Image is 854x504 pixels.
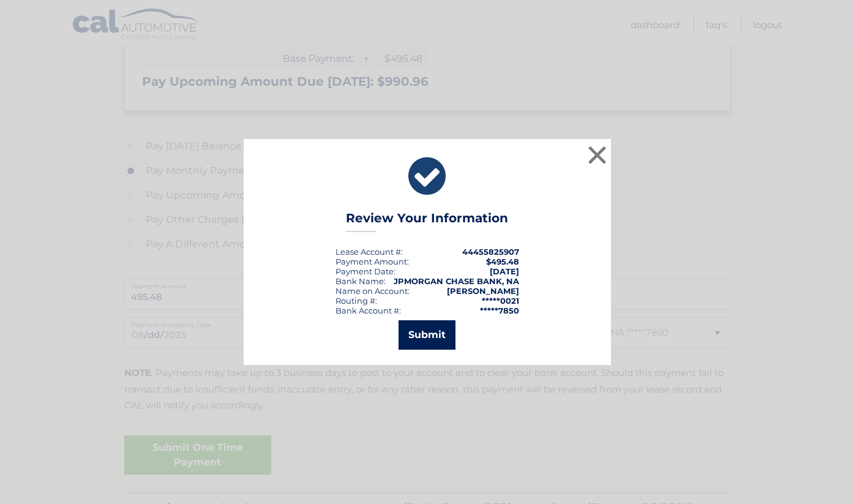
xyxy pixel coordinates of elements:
strong: [PERSON_NAME] [447,286,519,296]
div: Routing #: [335,296,377,306]
button: × [585,143,610,167]
div: Bank Name: [335,276,386,286]
span: $495.48 [486,257,519,266]
div: Lease Account #: [335,247,403,257]
div: Bank Account #: [335,306,401,315]
div: : [335,266,395,276]
div: Payment Amount: [335,257,409,266]
h3: Review Your Information [346,211,508,232]
span: [DATE] [490,266,519,276]
button: Submit [399,320,455,350]
strong: JPMORGAN CHASE BANK, NA [394,276,519,286]
span: Payment Date [335,266,394,276]
div: Name on Account: [335,286,410,296]
strong: 44455825907 [462,247,519,257]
